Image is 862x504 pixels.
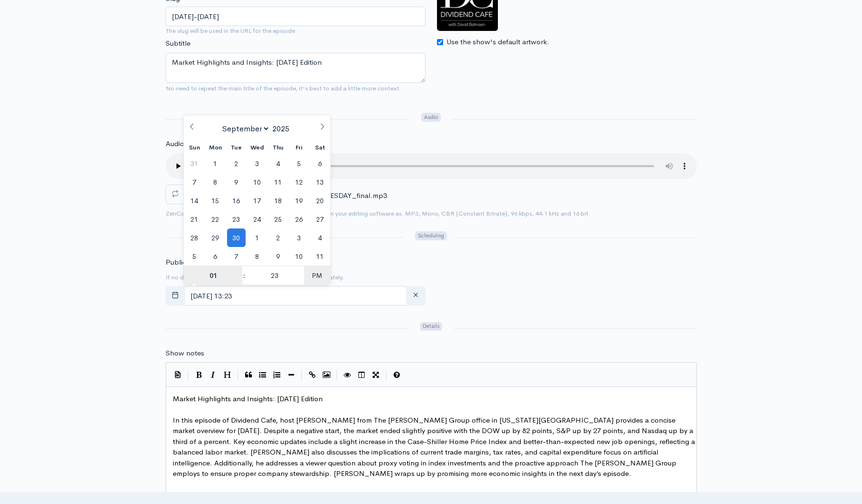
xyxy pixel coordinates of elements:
span: August 31, 2025 [185,154,204,173]
span: Fri [288,145,309,151]
button: Italic [206,368,220,382]
span: September 22, 2025 [206,210,225,228]
span: September 25, 2025 [269,210,287,228]
span: October 1, 2025 [248,228,267,247]
select: Month [218,123,270,134]
span: Thu [268,145,288,151]
label: Subtitle [166,38,190,49]
span: September 17, 2025 [248,191,267,210]
input: title-of-episode [166,7,426,26]
span: September 28, 2025 [185,228,204,247]
span: September 19, 2025 [290,191,308,210]
span: September 1, 2025 [206,154,225,173]
span: 00:00 Introduction and Market Overview [173,490,303,499]
span: September 4, 2025 [269,154,287,173]
span: October 4, 2025 [311,228,329,247]
span: September 24, 2025 [248,210,267,228]
span: September 21, 2025 [185,210,204,228]
span: September 6, 2025 [311,154,329,173]
span: Market Highlights and Insights: [DATE] Edition [173,394,323,403]
i: | [188,370,189,381]
button: Toggle Fullscreen [369,368,383,382]
span: October 10, 2025 [290,247,308,266]
span: October 6, 2025 [206,247,225,266]
span: September 9, 2025 [227,173,246,191]
span: September 15, 2025 [206,191,225,210]
button: Insert Show Notes Template [171,367,185,381]
span: September 10, 2025 [248,173,267,191]
input: Minute [246,266,304,285]
span: September 12, 2025 [290,173,308,191]
span: October 5, 2025 [185,247,204,266]
label: Publication date and time [166,257,248,268]
button: clear [406,286,426,306]
button: Numbered List [270,368,284,382]
small: ZenCast recommends uploading an audio file exported from your editing software as: MP3, Mono, CBR... [166,209,588,217]
span: September 3, 2025 [248,154,267,173]
span: October 3, 2025 [290,228,308,247]
button: Insert Horizontal Line [284,368,298,382]
small: The slug will be used in the URL for the episode. [166,26,426,36]
textarea: Market Highlights and Insights: [DATE] Edition [166,53,426,83]
small: No need to repeat the main title of the episode, it's best to add a little more context. [166,84,401,92]
span: September 8, 2025 [206,173,225,191]
span: Wed [247,145,268,151]
span: In this episode of Dividend Cafe, host [PERSON_NAME] from The [PERSON_NAME] Group office in [US_S... [173,415,697,478]
span: September 23, 2025 [227,210,246,228]
span: September 20, 2025 [311,191,329,210]
i: | [238,370,238,381]
span: October 9, 2025 [269,247,287,266]
i: | [301,370,302,381]
span: September 26, 2025 [290,210,308,228]
span: September 27, 2025 [311,210,329,228]
span: October 8, 2025 [248,247,267,266]
span: Mon [205,145,226,151]
span: Details [420,322,442,331]
span: October 2, 2025 [269,228,287,247]
button: Generic List [256,368,270,382]
span: September 5, 2025 [290,154,308,173]
span: Audio [421,113,441,122]
span: September 30, 2025 [227,228,246,247]
span: September 13, 2025 [311,173,329,191]
button: Bold [192,368,206,382]
span: September 11, 2025 [269,173,287,191]
span: DC Dividend Cafe 20250930 TUESDAY_final.mp3 [229,191,387,200]
button: Markdown Guide [390,368,404,382]
span: September 2, 2025 [227,154,246,173]
i: | [337,370,337,381]
button: Create Link [305,368,319,382]
button: Insert Image [319,368,334,382]
span: Click to toggle [304,266,330,285]
span: September 14, 2025 [185,191,204,210]
span: Tue [226,145,247,151]
span: September 29, 2025 [206,228,225,247]
span: September 7, 2025 [185,173,204,191]
button: Quote [241,368,256,382]
i: | [386,370,387,381]
span: October 7, 2025 [227,247,246,266]
span: Sun [184,145,205,151]
label: Audio file [166,138,196,149]
button: Toggle Preview [340,368,355,382]
span: Scheduling [415,231,446,240]
button: Heading [220,368,235,382]
label: Show notes [166,348,204,359]
span: Sat [309,145,330,151]
span: September 18, 2025 [269,191,287,210]
span: October 11, 2025 [311,247,329,266]
span: : [242,266,245,285]
button: toggle [166,286,185,306]
button: Toggle Side by Side [355,368,369,382]
input: Hour [184,266,242,285]
label: Use the show's default artwork. [446,37,549,48]
span: September 16, 2025 [227,191,246,210]
small: If no date is selected, the episode will be published immediately. [166,273,344,281]
input: Year [270,124,296,134]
